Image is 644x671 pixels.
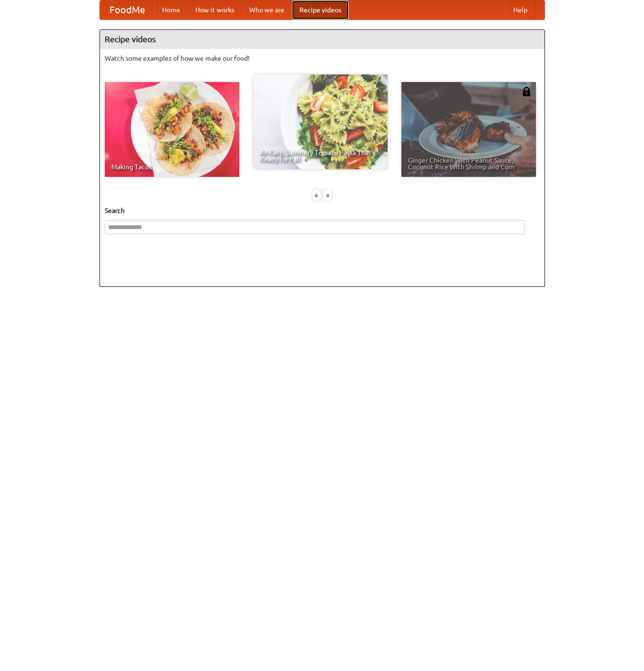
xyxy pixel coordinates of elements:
a: Home [154,0,188,19]
a: Making Tacos [105,82,239,177]
img: 483408.png [522,87,531,96]
p: Watch some examples of how we make our food! [105,54,540,63]
a: FoodMe [100,0,154,19]
a: Help [506,0,535,19]
a: Recipe videos [292,0,349,19]
h5: Search [105,206,540,215]
span: Making Tacos [111,164,233,170]
div: » [323,189,332,201]
a: An Easy, Summery Tomato Pasta That's Ready for Fall [253,74,388,169]
span: An Easy, Summery Tomato Pasta That's Ready for Fall [260,149,381,163]
a: Who we are [242,0,292,19]
h4: Recipe videos [100,30,544,49]
div: « [312,189,321,201]
a: How it works [188,0,242,19]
